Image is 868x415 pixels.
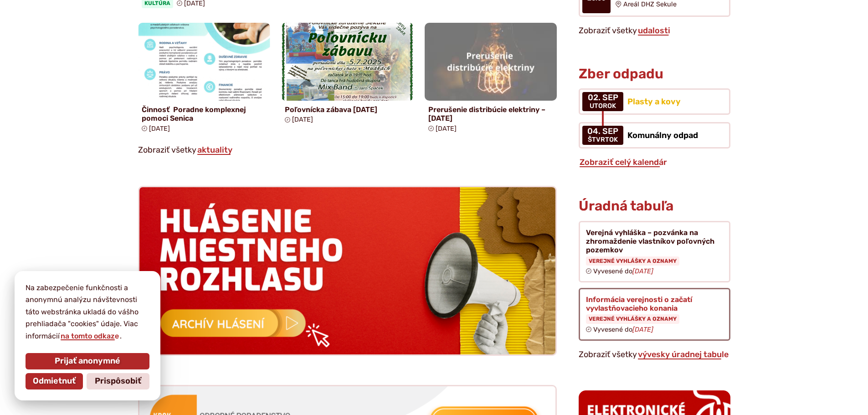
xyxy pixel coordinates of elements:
h4: Prerušenie distribúcie elektriny – [DATE] [428,105,554,123]
p: Zobraziť všetky [138,143,557,157]
a: Komunálny odpad 04. sep štvrtok [579,122,730,149]
span: [DATE] [149,125,170,133]
a: Zobraziť všetky aktuality [196,145,233,155]
a: Zobraziť celú úradnú tabuľu [637,349,729,359]
a: Plasty a kovy 02. sep utorok [579,88,730,115]
button: Prispôsobiť [87,373,149,389]
span: Areál DHZ Sekule [623,0,677,8]
button: Odmietnuť [26,373,83,389]
a: Poľovnícka zábava [DATE] [DATE] [281,23,414,128]
p: Zobraziť všetky [579,24,730,38]
span: 04. sep [587,127,618,136]
p: Zobraziť všetky [579,348,730,362]
span: [DATE] [292,116,313,123]
span: Komunálny odpad [627,130,698,140]
a: Prerušenie distribúcie elektriny – [DATE] [DATE] [425,23,557,136]
a: Verejná vyhláška – pozvánka na zhromaždenie vlastníkov poľovných pozemkov Verejné vyhlášky a ozna... [579,221,730,282]
h4: Poľovnícka zábava [DATE] [285,105,410,114]
span: 02. sep [588,93,618,102]
span: Prijať anonymné [55,356,120,366]
h3: Úradná tabuľa [579,199,673,214]
span: Prispôsobiť [95,376,141,386]
span: štvrtok [587,136,618,143]
h3: Zber odpadu [579,67,730,82]
a: Činnosť Poradne komplexnej pomoci Senica [DATE] [138,23,271,136]
a: Zobraziť všetky udalosti [637,26,671,36]
a: Zobraziť celý kalendár [579,157,668,167]
span: utorok [588,102,618,110]
a: Informácia verejnosti o začatí vyvlastňovacieho konania Verejné vyhlášky a oznamy Vyvesené do[DATE] [579,288,730,341]
a: na tomto odkaze [60,332,120,340]
span: Plasty a kovy [627,97,681,107]
span: Odmietnuť [33,376,76,386]
span: [DATE] [436,125,457,133]
h4: Činnosť Poradne komplexnej pomoci Senica [142,105,267,123]
button: Prijať anonymné [26,353,149,369]
p: Na zabezpečenie funkčnosti a anonymnú analýzu návštevnosti táto webstránka ukladá do vášho prehli... [26,282,149,342]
